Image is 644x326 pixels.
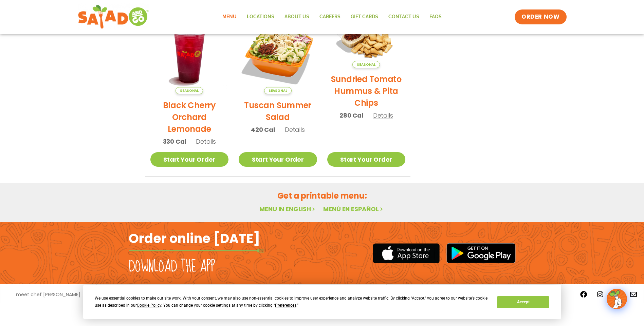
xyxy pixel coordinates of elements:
a: Start Your Order [150,152,229,167]
span: 280 Cal [339,111,363,120]
a: Contact Us [383,9,424,25]
span: Seasonal [352,61,380,68]
a: Menú en español [323,205,384,213]
div: Cookie Consent Prompt [83,285,561,319]
h2: Get a printable menu: [145,190,499,202]
a: meet chef [PERSON_NAME] [16,292,80,297]
span: Seasonal [176,87,203,94]
img: Product photo for Black Cherry Orchard Lemonade [150,16,229,95]
a: Start Your Order [239,152,317,167]
h2: Order online [DATE] [129,230,260,247]
a: Menu in English [259,205,316,213]
a: Start Your Order [327,152,406,167]
h2: Black Cherry Orchard Lemonade [150,99,229,135]
h2: Tuscan Summer Salad [239,99,317,123]
h2: Download the app [129,257,215,276]
h2: Sundried Tomato Hummus & Pita Chips [327,73,406,109]
a: ORDER NOW [515,9,566,24]
nav: Menu [217,9,447,25]
img: Product photo for Sundried Tomato Hummus & Pita Chips [327,16,406,68]
a: Menu [217,9,242,25]
img: Product photo for Tuscan Summer Salad [239,16,317,95]
span: Details [196,137,216,146]
span: Preferences [275,303,296,308]
a: GIFT CARDS [346,9,383,25]
img: fork [129,249,264,252]
button: Accept [497,296,549,308]
img: appstore [373,242,440,264]
span: Details [285,125,305,134]
a: Careers [314,9,346,25]
a: Locations [242,9,279,25]
span: 330 Cal [163,137,186,146]
img: google_play [446,243,516,263]
span: Cookie Policy [137,303,161,308]
img: new-SAG-logo-768×292 [78,3,149,30]
span: Seasonal [264,87,292,94]
span: Details [373,111,393,120]
span: ORDER NOW [521,13,559,21]
div: We use essential cookies to make our site work. With your consent, we may also use non-essential ... [95,295,489,309]
span: 420 Cal [251,125,275,134]
a: FAQs [424,9,447,25]
img: wpChatIcon [607,289,626,308]
a: About Us [279,9,314,25]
